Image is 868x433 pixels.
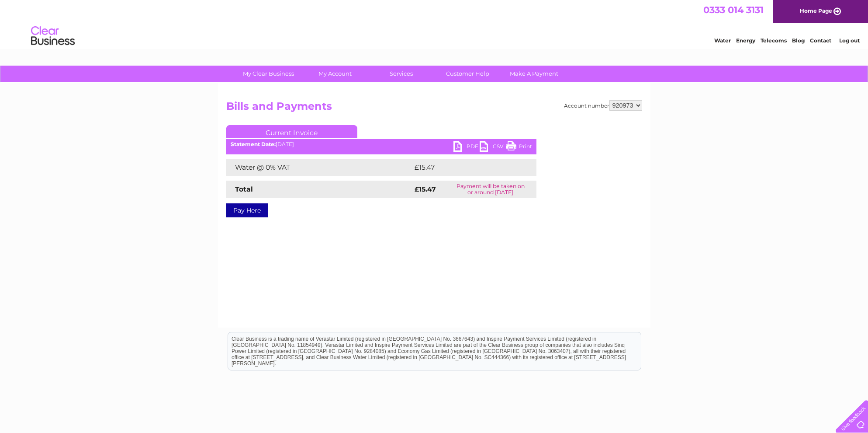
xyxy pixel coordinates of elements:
a: Telecoms [761,37,787,44]
a: Services [365,66,437,82]
a: CSV [480,141,506,154]
a: Blog [792,37,805,44]
td: Water @ 0% VAT [226,159,412,176]
a: Energy [736,37,755,44]
a: Contact [810,37,831,44]
a: 0333 014 3131 [703,4,764,15]
td: £15.47 [412,159,518,176]
td: Payment will be taken on or around [DATE] [445,181,536,198]
div: [DATE] [226,141,536,147]
h2: Bills and Payments [226,100,642,117]
a: Water [714,37,731,44]
a: Print [506,141,532,154]
a: Make A Payment [498,66,570,82]
b: Statement Date: [231,141,276,147]
a: Current Invoice [226,125,357,138]
div: Account number [564,100,642,111]
strong: Total [235,185,253,193]
a: My Account [299,66,371,82]
strong: £15.47 [415,185,436,193]
a: Pay Here [226,203,268,217]
div: Clear Business is a trading name of Verastar Limited (registered in [GEOGRAPHIC_DATA] No. 3667643... [228,5,641,42]
a: My Clear Business [232,66,304,82]
img: logo.png [31,23,75,49]
a: Log out [839,37,860,44]
a: Customer Help [432,66,504,82]
a: PDF [453,141,480,154]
